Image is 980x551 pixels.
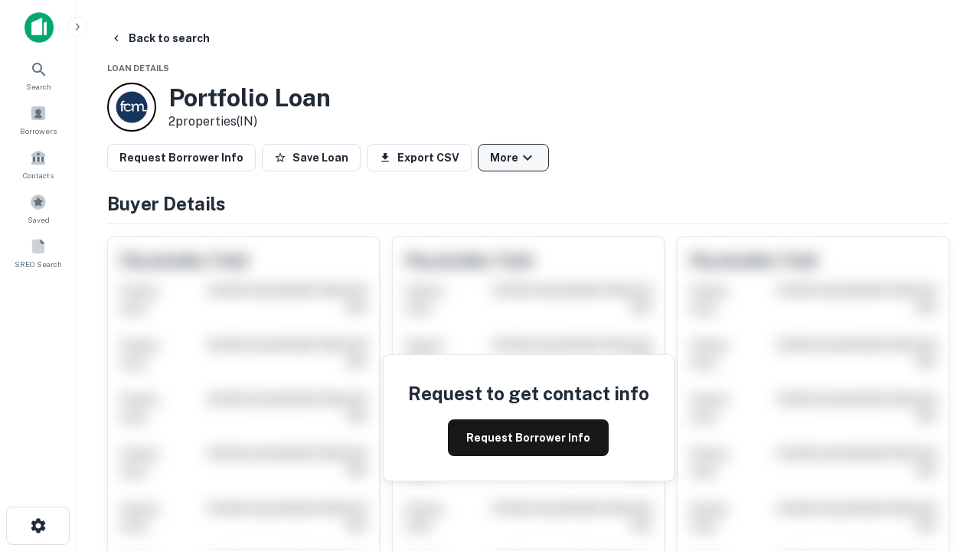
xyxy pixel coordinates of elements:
[448,419,609,456] button: Request Borrower Info
[15,258,62,270] span: SREO Search
[367,144,472,171] button: Export CSV
[5,232,72,273] a: SREO Search
[478,144,549,171] button: More
[5,54,72,96] a: Search
[24,12,54,43] img: capitalize-icon.png
[107,190,949,217] h4: Buyer Details
[5,99,72,140] a: Borrowers
[107,144,256,171] button: Request Borrower Info
[262,144,361,171] button: Save Loan
[107,64,169,73] span: Loan Details
[5,187,72,229] a: Saved
[408,380,649,407] h4: Request to get contact info
[26,80,51,93] span: Search
[23,169,54,181] span: Contacts
[168,112,331,131] p: 2 properties (IN)
[5,143,72,184] a: Contacts
[168,83,331,112] h3: Portfolio Loan
[20,125,57,137] span: Borrowers
[28,214,50,226] span: Saved
[104,24,216,52] button: Back to search
[903,380,980,453] iframe: Chat Widget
